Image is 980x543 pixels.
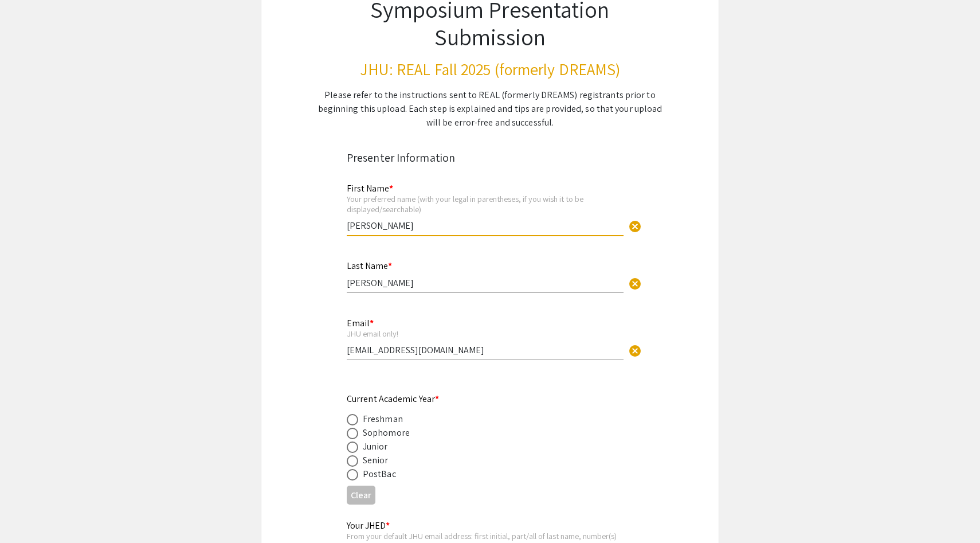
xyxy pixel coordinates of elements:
h3: JHU: REAL Fall 2025 (formerly DREAMS) [317,60,663,79]
mat-label: First Name [347,182,393,194]
span: cancel [628,277,642,291]
div: Your preferred name (with your legal in parentheses, if you wish it to be displayed/searchable) [347,194,624,214]
div: Sophomore [363,426,410,440]
button: Clear [624,214,646,237]
mat-label: Email [347,317,374,329]
span: cancel [628,344,642,358]
span: cancel [628,220,642,233]
div: JHU email only! [347,329,624,339]
div: Please refer to the instructions sent to REAL (formerly DREAMS) registrants prior to beginning th... [317,88,663,130]
div: Junior [363,440,388,454]
input: Type Here [347,277,624,289]
iframe: Chat [9,491,49,534]
button: Clear [347,486,375,505]
div: Senior [363,454,389,467]
mat-label: Your JHED [347,519,390,532]
button: Clear [624,271,646,294]
div: PostBac [363,467,396,481]
input: Type Here [347,220,624,232]
mat-label: Current Academic Year [347,393,439,405]
mat-label: Last Name [347,260,392,272]
div: Freshman [363,412,403,426]
div: Presenter Information [347,149,633,166]
input: Type Here [347,344,624,356]
button: Clear [624,339,646,362]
